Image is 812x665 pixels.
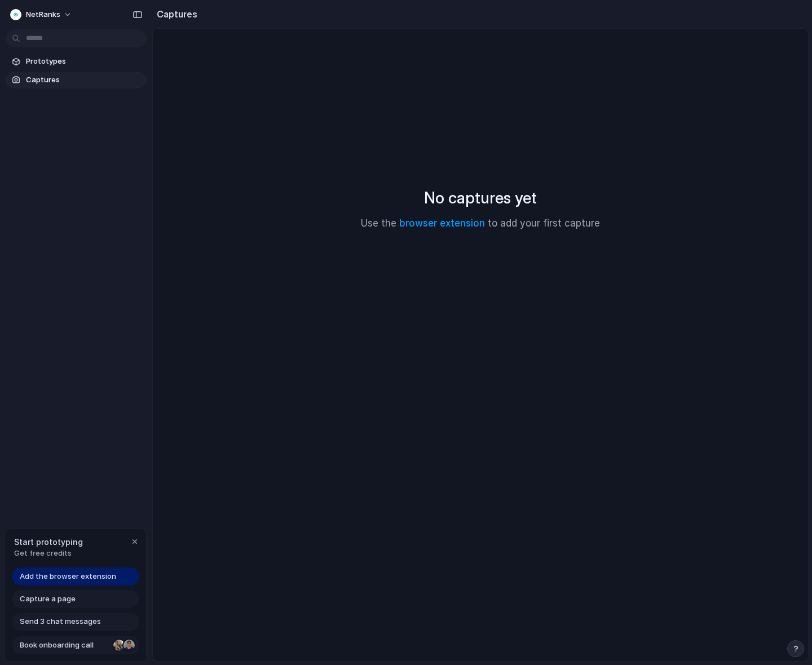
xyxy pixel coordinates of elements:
[26,56,142,67] span: Prototypes
[122,639,136,652] div: Christian Iacullo
[6,6,78,24] button: NetRanks
[20,616,101,627] span: Send 3 chat messages
[12,568,139,586] a: Add the browser extension
[26,74,142,86] span: Captures
[26,9,60,20] span: NetRanks
[20,593,76,605] span: Capture a page
[6,53,147,70] a: Prototypes
[152,7,197,21] h2: Captures
[12,636,139,654] a: Book onboarding call
[361,216,600,231] p: Use the to add your first capture
[112,639,126,652] div: Nicole Kubica
[399,218,485,229] a: browser extension
[14,536,83,548] span: Start prototyping
[20,640,109,651] span: Book onboarding call
[424,186,537,210] h2: No captures yet
[6,72,147,88] a: Captures
[20,571,116,582] span: Add the browser extension
[14,548,83,559] span: Get free credits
